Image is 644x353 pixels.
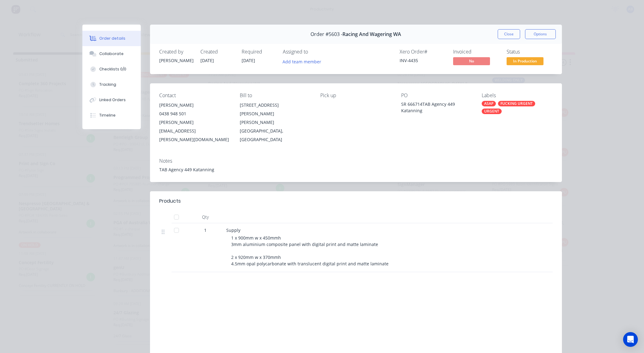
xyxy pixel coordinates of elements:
button: Timeline [82,108,141,123]
div: Tracking [99,82,116,87]
div: FUCKING URGENT [498,101,535,106]
div: [PERSON_NAME] [159,57,193,64]
div: Linked Orders [99,97,126,103]
div: Assigned to [283,49,344,55]
div: Status [507,49,553,55]
div: Invoiced [453,49,499,55]
div: URGENT [482,109,502,114]
div: [PERSON_NAME][GEOGRAPHIC_DATA], [GEOGRAPHIC_DATA] [240,118,310,144]
span: Racing And Wagering WA [342,31,401,37]
div: [PERSON_NAME]0438 948 501[PERSON_NAME][EMAIL_ADDRESS][PERSON_NAME][DOMAIN_NAME] [159,101,230,144]
div: [STREET_ADDRESS][PERSON_NAME][PERSON_NAME][GEOGRAPHIC_DATA], [GEOGRAPHIC_DATA] [240,101,310,144]
div: ASAP [482,101,496,106]
div: Required [242,49,275,55]
span: No [453,57,490,65]
span: Supply [226,227,240,233]
span: [DATE] [242,58,255,63]
button: Tracking [82,77,141,92]
div: Timeline [99,113,116,118]
button: Close [498,29,520,39]
div: Contact [159,93,230,98]
span: In Production [507,57,543,65]
div: Products [159,197,181,205]
button: Options [525,29,556,39]
div: [STREET_ADDRESS][PERSON_NAME] [240,101,310,118]
span: Order #5603 - [310,31,342,37]
div: 0438 948 501 [159,109,230,118]
span: [DATE] [200,58,214,63]
div: Checklists 0/0 [99,66,126,72]
div: [PERSON_NAME] [159,101,230,109]
div: Labels [482,93,552,98]
div: Notes [159,158,553,164]
div: Open Intercom Messenger [623,332,638,347]
div: TAB Agency 449 Katanning [159,166,553,173]
button: Linked Orders [82,92,141,108]
button: Collaborate [82,46,141,61]
span: 1 [204,227,207,233]
button: In Production [507,57,543,66]
button: Checklists 0/0 [82,61,141,77]
div: [PERSON_NAME][EMAIL_ADDRESS][PERSON_NAME][DOMAIN_NAME] [159,118,230,144]
div: Collaborate [99,51,124,57]
button: Order details [82,31,141,46]
span: 1 x 900mm w x 450mmh 3mm aluminium composite panel with digital print and matte laminate 2 x 920m... [231,235,389,267]
div: Created [200,49,234,55]
div: PO [401,93,472,98]
div: Pick up [320,93,391,98]
button: Add team member [279,57,324,65]
div: Bill to [240,93,310,98]
div: INV-4435 [400,57,446,64]
div: Xero Order # [400,49,446,55]
div: Created by [159,49,193,55]
div: Order details [99,36,125,41]
div: Qty [187,211,224,223]
button: Add team member [283,57,325,65]
div: SR 666714TAB Agency 449 Katanning [401,101,472,114]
